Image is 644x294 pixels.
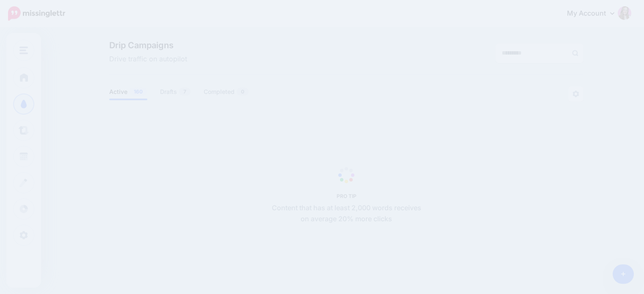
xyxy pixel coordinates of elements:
[179,88,191,96] span: 7
[109,41,187,49] span: Drip Campaigns
[572,91,579,97] img: settings-grey.png
[109,87,147,97] a: Active160
[558,3,631,24] a: My Account
[204,87,249,97] a: Completed0
[267,193,426,199] h5: PRO TIP
[109,54,187,65] span: Drive traffic on autopilot
[267,203,426,225] p: Content that has at least 2,000 words receives on average 20% more clicks
[19,47,28,54] img: menu.png
[8,6,65,21] img: Missinglettr
[160,87,191,97] a: Drafts7
[130,88,147,96] span: 160
[572,50,578,56] img: search-grey-6.png
[237,88,249,96] span: 0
